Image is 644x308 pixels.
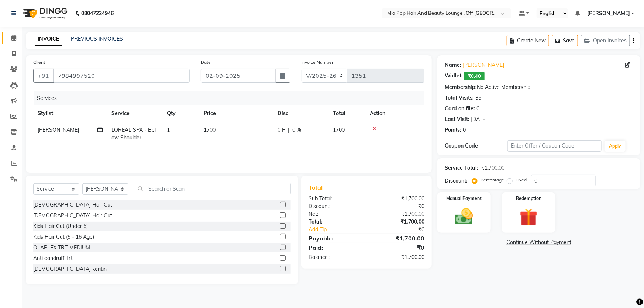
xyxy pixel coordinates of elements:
div: ₹1,700.00 [366,210,430,218]
label: Invoice Number [302,59,334,66]
th: Action [365,105,424,122]
div: Total Visits: [445,94,474,102]
div: ₹0 [366,243,430,252]
label: Fixed [516,177,527,183]
div: [DATE] [471,115,487,123]
div: Discount: [303,203,366,210]
th: Service [107,105,162,122]
a: INVOICE [35,32,62,46]
div: ₹1,700.00 [366,234,430,243]
div: Last Visit: [445,115,469,123]
a: PREVIOUS INVOICES [71,35,123,42]
a: Add Tip [303,226,377,233]
div: Payable: [303,234,366,243]
div: ₹0 [377,226,430,233]
div: 0 [463,126,466,134]
span: 1 [167,127,170,133]
th: Qty [162,105,199,122]
th: Price [199,105,273,122]
th: Disc [273,105,328,122]
label: Manual Payment [446,195,482,202]
button: Save [552,35,578,46]
span: | [288,126,289,134]
input: Enter Offer / Coupon Code [507,140,602,152]
img: _gift.svg [514,206,543,228]
span: [PERSON_NAME] [38,127,79,133]
div: ₹1,700.00 [366,195,430,203]
div: Paid: [303,243,366,252]
b: 08047224946 [81,3,114,24]
div: 35 [475,94,481,102]
div: Total: [303,218,366,226]
div: ₹1,700.00 [366,253,430,261]
div: Sub Total: [303,195,366,203]
span: ₹0.40 [464,72,485,80]
span: [PERSON_NAME] [587,10,630,17]
div: Discount: [445,177,468,185]
div: Points: [445,126,461,134]
span: LOREAL SPA - Below Shoulder [111,127,156,141]
div: [DEMOGRAPHIC_DATA] Hair Cut [33,212,112,219]
div: Name: [445,61,461,69]
span: 0 F [278,126,285,134]
button: Open Invoices [581,35,630,46]
span: 0 % [292,126,301,134]
label: Redemption [516,195,541,202]
img: logo [19,3,69,24]
div: ₹0 [366,203,430,210]
div: ₹1,700.00 [366,218,430,226]
div: Services [34,91,430,105]
button: Create New [507,35,549,46]
button: Apply [605,141,626,152]
div: Net: [303,210,366,218]
div: Service Total: [445,164,478,172]
div: Wallet: [445,72,463,80]
div: Kids Hair Cut (5 - 16 Age) [33,233,94,241]
button: +91 [33,69,54,83]
label: Percentage [481,177,504,183]
th: Stylist [33,105,107,122]
div: OLAPLEX TRT-MEDIUM [33,244,90,252]
span: Total [309,184,326,191]
a: [PERSON_NAME] [463,61,504,69]
a: Continue Without Payment [439,239,639,246]
span: 1700 [204,127,216,133]
span: 1700 [333,127,345,133]
label: Date [201,59,211,66]
div: Balance : [303,253,366,261]
div: Card on file: [445,105,475,113]
div: ₹1,700.00 [481,164,504,172]
div: Membership: [445,83,477,91]
th: Total [328,105,365,122]
div: [DEMOGRAPHIC_DATA] Hair Cut [33,201,112,209]
div: Coupon Code [445,142,507,150]
label: Client [33,59,45,66]
div: Anti dandruff Trt [33,255,73,262]
div: Kids Hair Cut (Under 5) [33,222,88,230]
div: [DEMOGRAPHIC_DATA] keritin [33,265,107,273]
div: No Active Membership [445,83,633,91]
input: Search or Scan [134,183,291,194]
img: _cash.svg [450,206,479,227]
input: Search by Name/Mobile/Email/Code [53,69,190,83]
div: 0 [476,105,479,113]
